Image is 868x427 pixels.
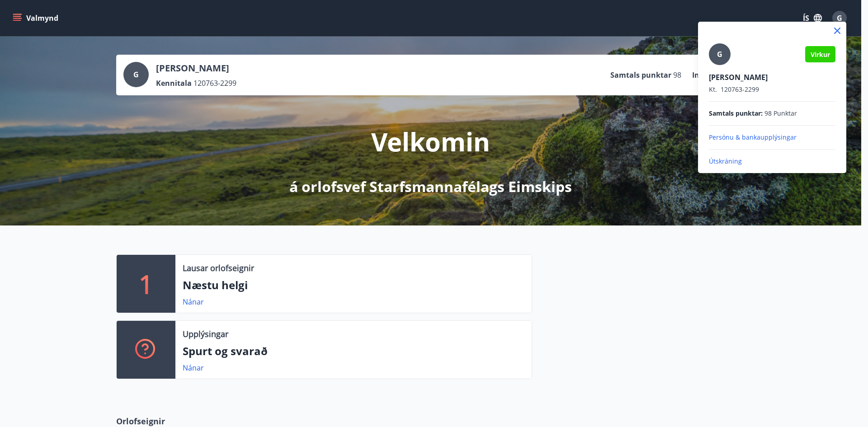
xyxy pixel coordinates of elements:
[709,85,835,94] p: 120763-2299
[709,157,835,166] p: Útskráning
[811,50,830,59] span: Virkur
[709,109,763,118] span: Samtals punktar :
[709,133,835,142] p: Persónu & bankaupplýsingar
[709,85,717,94] span: Kt.
[717,49,722,59] span: G
[709,72,835,82] p: [PERSON_NAME]
[764,109,797,118] span: 98 Punktar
